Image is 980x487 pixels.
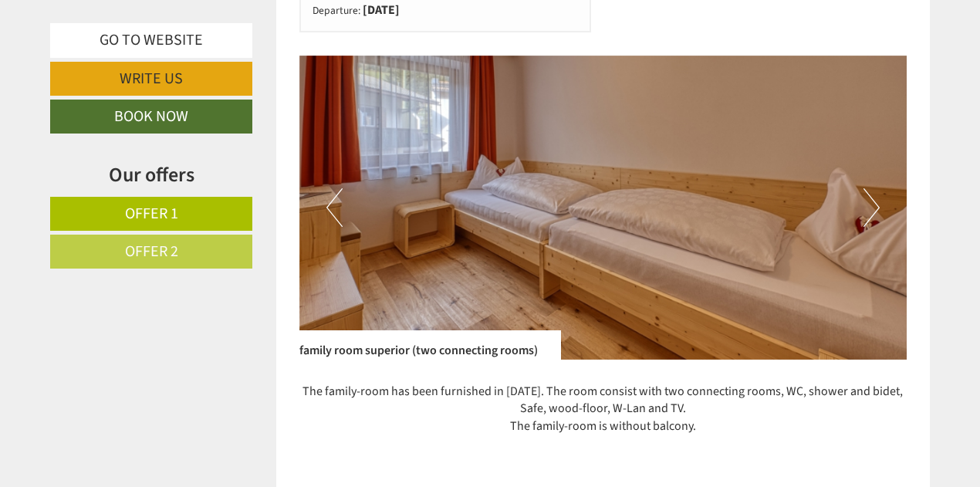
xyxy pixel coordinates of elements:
[363,2,400,19] b: [DATE]
[299,330,561,360] div: family room superior (two connecting rooms)
[125,203,178,225] span: Offer 1
[326,188,343,227] button: Previous
[313,3,360,18] small: Departure:
[50,23,252,58] a: Go to website
[50,62,252,96] a: Write us
[125,241,178,262] span: Offer 2
[50,100,252,134] a: Book now
[863,188,880,227] button: Next
[299,383,907,436] p: The family-room has been furnished in [DATE]. The room consist with two connecting rooms, WC, sho...
[50,161,252,189] div: Our offers
[299,56,907,360] img: image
